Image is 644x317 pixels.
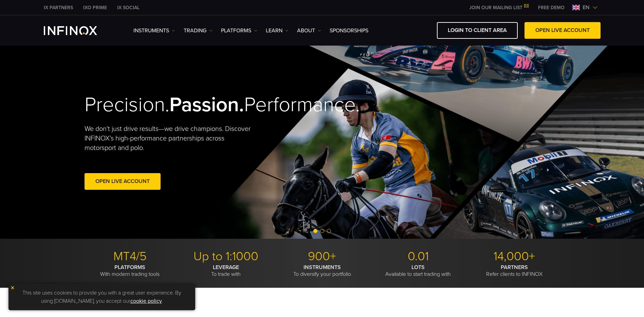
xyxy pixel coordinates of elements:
a: INFINOX [78,4,112,11]
span: Go to slide 2 [320,229,324,233]
strong: PLATFORMS [114,264,145,271]
a: TRADING [184,27,213,35]
a: SPONSORSHIPS [330,27,368,35]
a: INFINOX [112,4,145,11]
p: 14,000+ [469,249,560,264]
p: 0.01 [373,249,464,264]
a: cookie policy [130,298,162,304]
p: We don't just drive results—we drive champions. Discover INFINOX’s high-performance partnerships ... [85,124,256,153]
strong: LEVERAGE [213,264,239,271]
a: JOIN OUR MAILING LIST [464,5,533,11]
p: With modern trading tools [85,264,176,278]
span: Go to slide 1 [313,229,317,233]
p: 900+ [277,249,368,264]
a: INFINOX MENU [533,4,570,11]
strong: Passion. [169,93,244,117]
a: OPEN LIVE ACCOUNT [525,22,601,39]
a: PLATFORMS [221,27,257,35]
a: ABOUT [297,27,321,35]
p: Refer clients to INFINOX [469,264,560,278]
p: Available to start trading with [373,264,464,278]
strong: PARTNERS [501,264,528,271]
p: This site uses cookies to provide you with a great user experience. By using [DOMAIN_NAME], you a... [12,287,192,307]
h2: Precision. Performance. [85,93,298,117]
p: To trade with [181,264,272,278]
p: Up to 1:1000 [181,249,272,264]
a: INFINOX [39,4,78,11]
span: Go to slide 3 [327,229,331,233]
p: MT4/5 [85,249,176,264]
a: INFINOX Logo [44,26,113,35]
span: en [580,3,592,12]
a: Open Live Account [85,173,161,190]
strong: INSTRUMENTS [303,264,341,271]
a: Learn [266,27,289,35]
p: To diversify your portfolio [277,264,368,278]
img: yellow close icon [10,285,15,290]
strong: LOTS [411,264,425,271]
a: Instruments [133,27,175,35]
a: LOGIN TO CLIENT AREA [437,22,518,39]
